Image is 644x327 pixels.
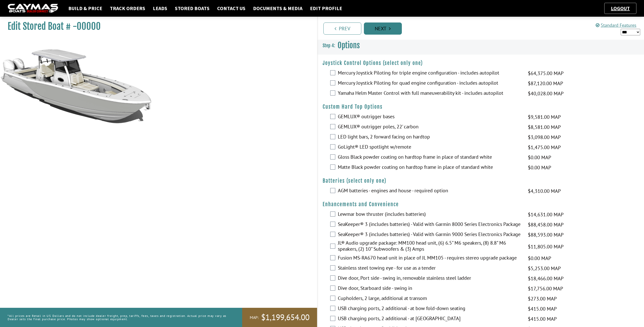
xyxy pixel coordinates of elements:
[338,221,522,228] label: SeaKeeper® 3 (includes batteries) - Valid with Garmin 8000 Series Electronics Package
[338,80,522,87] label: Mercury Joystick Piloting for quad engine configuration - includes autopilot
[528,295,557,302] span: $273.00 MAP
[528,123,561,131] span: $8,581.00 MAP
[242,308,317,327] a: MAP:$1,199,654.00
[323,60,639,66] h4: Joystick Control Options (select only one)
[323,22,361,35] a: Prev
[596,22,636,28] a: Standard Features
[323,201,639,207] h4: Enhancements and Convenience
[215,5,248,12] a: Contact Us
[528,144,561,151] span: $1,475.00 MAP
[528,285,563,292] span: $17,756.00 MAP
[251,5,305,12] a: Documents & Media
[528,80,563,87] span: $87,120.00 MAP
[338,188,522,195] label: AGM batteries - engines and house - required option
[338,315,522,323] label: USB charging ports, 2 additional - at [GEOGRAPHIC_DATA]
[338,240,522,253] label: JL® Audio upgrade package: MM100 head unit, (6) 6.5" M6 speakers, (8) 8.8" M6 speakers, (2) 10" S...
[528,211,564,218] span: $14,631.00 MAP
[364,22,402,35] a: Next
[528,243,564,250] span: $11,805.00 MAP
[608,5,632,11] a: Logout
[338,164,522,171] label: Matte Black powder coating on hardtop frame in place of standard white
[528,275,564,282] span: $18,466.00 MAP
[8,312,231,323] p: *All prices are Retail in US Dollars and do not include dealer freight, prep, tariffs, fees, taxe...
[338,255,522,262] label: Fusion MS-RA670 head unit in place of JL MM105 - requires stereo upgrade package
[528,187,561,195] span: $4,310.00 MAP
[338,231,522,239] label: SeaKeeper® 3 (includes batteries) - Valid with Garmin 9000 Series Electronics Package
[338,211,522,218] label: Lewmar bow thruster (includes batteries)
[338,134,522,141] label: LED light bars, 2 forward facing on hardtop
[528,254,551,262] span: $0.00 MAP
[528,231,564,239] span: $88,593.00 MAP
[323,178,639,184] h4: Batteries (select only one)
[261,312,309,323] span: $1,199,654.00
[338,295,522,302] label: Cupholders, 2 large, additional at transom
[528,164,551,171] span: $0.00 MAP
[172,5,212,12] a: Stored Boats
[338,285,522,292] label: Dive door, Starboard side - swing in
[528,305,557,313] span: $415.00 MAP
[528,221,564,228] span: $88,458.00 MAP
[528,90,564,97] span: $40,028.00 MAP
[528,133,561,141] span: $3,098.00 MAP
[307,5,345,12] a: Edit Profile
[338,70,522,77] label: Mercury Joystick Piloting for triple engine configuration - includes autopilot
[8,21,304,32] h1: Edit Stored Boat # -00000
[338,124,522,131] label: GEMLUX® outrigger poles, 22' carbon
[8,4,58,13] img: caymas-dealer-connect-2ed40d3bc7270c1d8d7ffb4b79bf05adc795679939227970def78ec6f6c03838.gif
[338,90,522,97] label: Yamaha Helm Master Control with full maneuverability kit - includes autopilot
[528,154,551,161] span: $0.00 MAP
[338,265,522,272] label: Stainless steel towing eye - for use as a tender
[150,5,170,12] a: Leads
[338,154,522,161] label: Gloss Black powder coating on hardtop frame in place of standard white
[66,5,105,12] a: Build & Price
[528,69,564,77] span: $64,375.00 MAP
[338,144,522,151] label: GoLight® LED spotlight w/remote
[338,305,522,313] label: USB charging ports, 2 additional - at bow fold-down seating
[323,104,639,110] h4: Custom Hard Top Options
[250,315,259,320] span: MAP:
[338,275,522,282] label: Dive door, Port side - swing in, removable stainless steel ladder
[528,265,561,272] span: $5,253.00 MAP
[338,113,522,121] label: GEMLUX® outrigger bases
[107,5,148,12] a: Track Orders
[528,113,561,121] span: $9,581.00 MAP
[528,315,557,323] span: $415.00 MAP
